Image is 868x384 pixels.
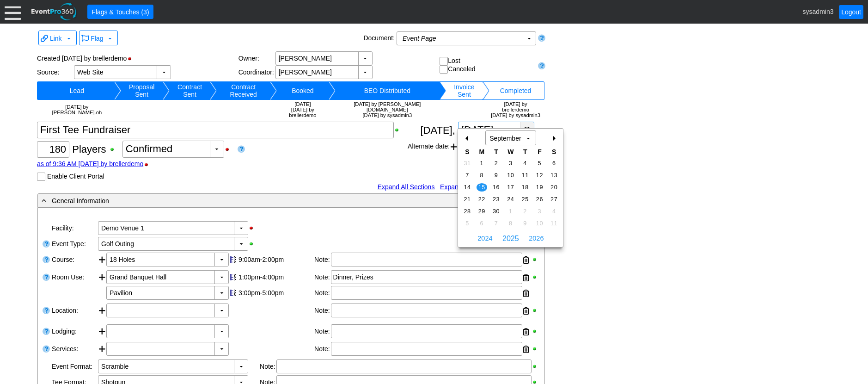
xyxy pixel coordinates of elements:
div: Show Course when printing; click to hide Course when printing. [532,256,540,263]
td: September 28, 2025 [460,205,474,217]
td: September 4, 2025 [518,157,532,169]
td: October 9, 2025 [518,217,532,229]
td: September 19, 2025 [532,181,547,193]
span: 2026 [526,231,546,245]
div: Show Event Date when printing; click to hide Event Date when printing. [538,127,545,134]
span: T [494,148,498,155]
div: Show Guest Count when printing; click to hide Guest Count when printing. [109,146,120,153]
span: 27 [549,195,559,204]
td: Change status to Booked [277,81,329,100]
span: Flag [81,33,114,43]
div: Lost Canceled [440,57,534,74]
div: Show Event Format when printing; click to hide Event Format when printing. [532,363,540,370]
td: October 11, 2025 [547,217,561,229]
td: September 9, 2025 [489,169,503,181]
div: Course: [51,252,97,269]
span: 8 [505,219,516,228]
td: September 5, 2025 [532,157,547,169]
a: Logout [839,5,863,19]
span: F [538,148,542,155]
span: 1 [505,207,516,216]
span: 14 [462,183,472,192]
div: Services: [51,341,97,359]
td: September 13, 2025 [547,169,561,181]
td: [DATE] by brellerdemo [DATE] by sysadmin3 [489,100,542,119]
td: September 18, 2025 [518,181,532,193]
span: 20 [549,183,559,192]
div: Remove lodging [523,325,529,339]
td: September 6, 2025 [547,157,561,169]
td: Change status to Lead [40,81,114,100]
span: 22 [477,195,487,204]
div: Menu: Click or 'Crtl+M' to toggle menu open/close [5,4,21,20]
span: 3 [505,159,516,167]
div: Remove location [523,304,529,318]
div: Hide Guest Count Status when printing; click to show Guest Count Status when printing. [224,146,235,153]
td: September 8, 2025 [475,169,489,181]
span: 9 [520,219,531,228]
div: Show Room Use when printing; click to hide Room Use when printing. [532,274,540,280]
td: Change status to Contract Received [217,81,269,100]
div: Coordinator: [238,68,275,76]
span: 2 [520,207,531,216]
span: 30 [491,207,501,216]
td: September 17, 2025 [503,181,518,193]
span: 15 [477,183,487,192]
span: T [523,148,527,155]
div: Facility: [51,220,97,236]
td: [DATE] by [PERSON_NAME].oh [40,100,114,119]
span: 1 [477,159,487,167]
td: September 30, 2025 [489,205,503,217]
td: September 10, 2025 [503,169,518,181]
div: Hide Guest Count Stamp when printing; click to show Guest Count Stamp when printing. [143,161,154,168]
td: October 4, 2025 [547,205,561,217]
td: September 7, 2025 [460,169,474,181]
span: S [552,148,556,155]
span: 21 [462,195,472,204]
td: [DATE] by [PERSON_NAME][DOMAIN_NAME] [DATE] by sysadmin3 [336,100,439,119]
span: 10 [505,171,516,180]
a: as of 9:36 AM [DATE] by brellerdemo [37,160,143,167]
td: September 25, 2025 [518,193,532,205]
div: Remove course [523,253,529,267]
div: Hide Facility when printing; click to show Facility when printing. [248,225,259,231]
span: M [479,148,484,155]
div: Add course [98,253,106,268]
td: [DATE] [DATE] by brellerdemo [277,100,329,119]
div: 3:00pm-5:00pm [238,289,312,297]
td: September 2, 2025 [489,157,503,169]
span: 13 [549,171,559,180]
span: 19 [534,183,545,192]
span: 16 [491,183,501,192]
span: 11 [520,171,531,180]
div: Owner: [238,55,275,62]
div: Add service [98,342,106,358]
div: Hide Status Bar when printing; click to show Status Bar when printing. [127,56,137,62]
span: 5 [534,159,545,167]
span: September [488,133,532,143]
div: Note: [314,286,330,301]
a: Expand All Sections [378,183,435,191]
span: 6 [549,159,559,167]
div: Note: [260,359,276,373]
div: 1:00pm-4:00pm [238,273,312,281]
div: Lodging: [51,323,97,341]
div: Show this item on timeline; click to toggle [229,286,237,300]
span: 18 [520,183,531,192]
label: Enable Client Portal [47,173,104,180]
span: 17 [505,183,516,192]
div: Show Location when printing; click to hide Location when printing. [532,307,540,314]
td: September 24, 2025 [503,193,518,205]
td: September 11, 2025 [518,169,532,181]
span: S [465,148,469,155]
div: Source: [37,68,74,76]
div: September [489,134,521,143]
td: October 3, 2025 [532,205,547,217]
span: [DATE], [420,124,455,136]
span: Flag [91,35,103,42]
span: sysadmin3 [803,7,834,15]
span: Link [41,33,73,43]
span: Flags & Touches (3) [90,7,151,17]
td: Change status to BEO Distributed [336,81,439,100]
div: Edit start & end times [237,286,313,300]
